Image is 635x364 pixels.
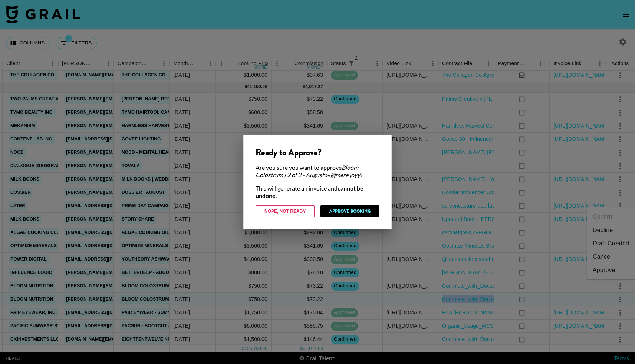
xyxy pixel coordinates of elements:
[256,185,379,199] div: This will generate an invoice and .
[256,147,379,158] div: Ready to Approve?
[256,205,315,217] button: Nope, Not Ready
[256,164,379,179] div: Are you sure you want to approve by ?
[320,205,379,217] button: Approve Booking
[330,171,360,178] em: @ mere.joyy
[256,185,363,199] strong: cannot be undone
[256,164,358,178] em: Bloom Colostrum | 2 of 2 - August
